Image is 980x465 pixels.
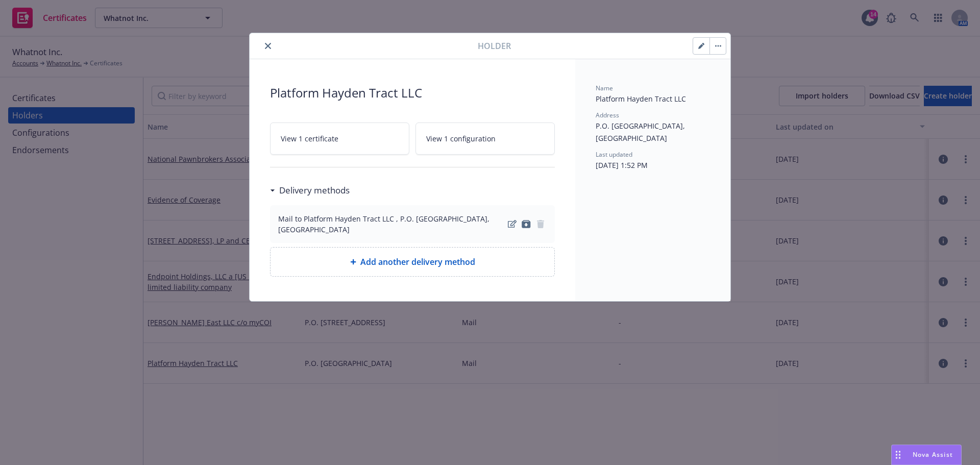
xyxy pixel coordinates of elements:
div: Mail to Platform Hayden Tract LLC , P.O. [GEOGRAPHIC_DATA], [GEOGRAPHIC_DATA] [278,213,506,235]
h3: Delivery methods [279,184,350,197]
span: Name [596,84,613,92]
span: [DATE] 1:52 PM [596,160,648,170]
span: Address [596,111,619,119]
span: View 1 configuration [426,133,496,144]
span: remove [534,218,547,230]
div: Delivery methods [270,184,350,197]
div: Add another delivery method [270,247,555,277]
span: Last updated [596,150,632,159]
a: View 1 certificate [270,123,409,155]
span: Platform Hayden Tract LLC [270,84,555,102]
span: Add another delivery method [360,256,475,268]
span: P.O. [GEOGRAPHIC_DATA], [GEOGRAPHIC_DATA] [596,121,687,143]
span: Platform Hayden Tract LLC [596,94,686,104]
a: edit [506,218,518,230]
a: archive [520,218,532,230]
span: Nova Assist [913,450,953,459]
span: View 1 certificate [281,133,338,144]
div: Drag to move [892,445,904,464]
a: View 1 configuration [415,123,555,155]
button: Nova Assist [891,445,962,465]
